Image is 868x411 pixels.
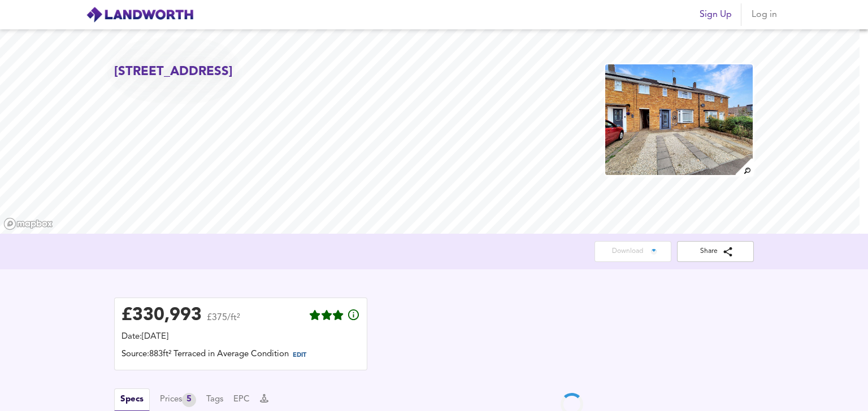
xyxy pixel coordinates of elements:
[86,6,194,23] img: logo
[121,331,360,343] div: Date: [DATE]
[293,352,306,358] span: EDIT
[121,348,360,363] div: Source: 883ft² Terraced in Average Condition
[734,157,754,177] img: search
[695,3,736,26] button: Sign Up
[160,393,196,407] div: Prices
[206,393,223,406] button: Tags
[182,393,196,407] div: 5
[207,313,240,330] span: £375/ft²
[160,393,196,407] button: Prices5
[750,7,778,23] span: Log in
[677,241,754,262] button: Share
[114,63,233,81] h2: [STREET_ADDRESS]
[746,3,782,26] button: Log in
[233,393,250,406] button: EPC
[700,7,732,23] span: Sign Up
[3,217,53,230] a: Mapbox homepage
[604,63,754,176] img: property
[686,246,745,257] span: Share
[121,307,202,324] div: £ 330,993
